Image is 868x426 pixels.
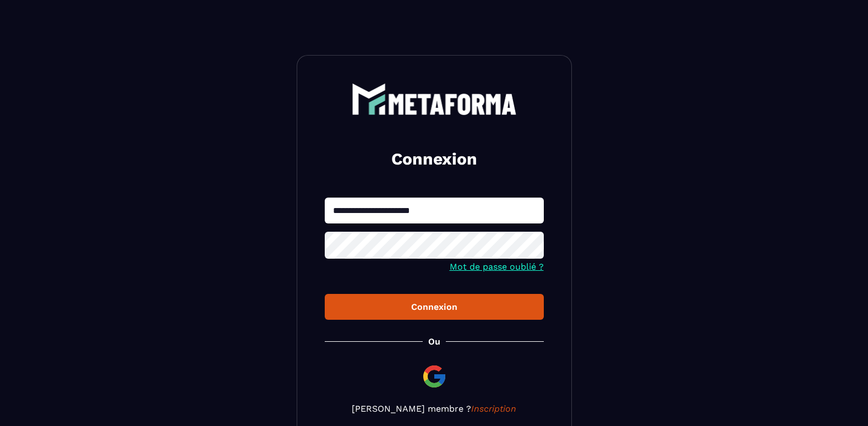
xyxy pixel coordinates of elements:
a: logo [325,83,544,115]
div: Connexion [334,302,535,312]
p: Ou [428,336,440,347]
a: Mot de passe oublié ? [450,261,544,272]
img: google [421,363,447,390]
h2: Connexion [338,148,531,170]
img: logo [352,83,517,115]
a: Inscription [471,403,516,414]
p: [PERSON_NAME] membre ? [325,403,544,414]
button: Connexion [325,294,544,320]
